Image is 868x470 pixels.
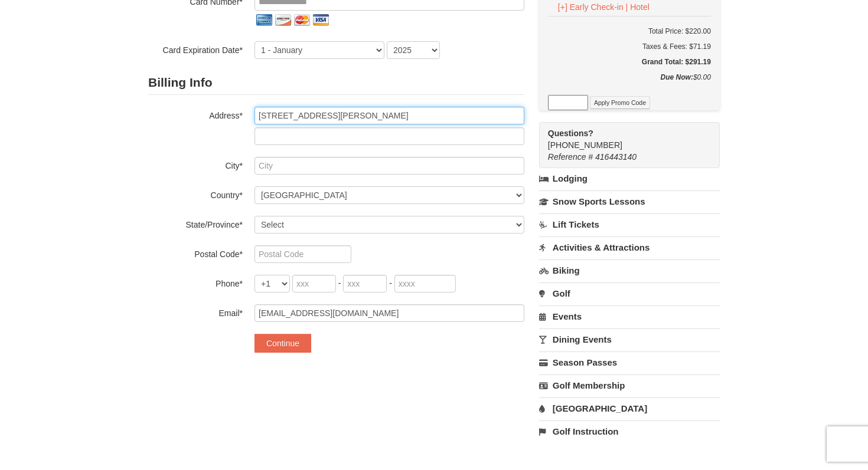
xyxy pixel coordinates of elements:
span: - [389,278,392,288]
input: xxxx [394,275,456,292]
input: xxx [343,275,387,292]
img: mastercard.png [292,11,311,29]
a: Activities & Attractions [539,236,720,258]
a: Lift Tickets [539,213,720,235]
span: 416443140 [595,152,637,162]
h2: Billing Info [148,71,524,95]
img: discover.png [273,11,292,29]
label: City* [148,157,243,172]
span: [PHONE_NUMBER] [548,127,699,150]
h5: Grand Total: $291.19 [548,56,711,68]
label: Address* [148,107,243,121]
label: Country* [148,186,243,201]
a: Golf Membership [539,374,720,396]
a: Golf Instruction [539,420,720,442]
input: Billing Info [254,107,524,124]
img: visa.png [311,11,330,29]
label: Card Expiration Date* [148,41,243,56]
button: Apply Promo Code [590,96,650,109]
a: [GEOGRAPHIC_DATA] [539,397,720,419]
a: Dining Events [539,328,720,350]
input: Postal Code [254,245,351,263]
a: Lodging [539,168,720,189]
img: amex.png [254,11,273,29]
label: Postal Code* [148,245,243,260]
label: Phone* [148,275,243,290]
a: Events [539,305,720,327]
h6: Total Price: $220.00 [548,25,711,37]
label: State/Province* [148,216,243,231]
a: Season Passes [539,351,720,373]
span: - [338,278,341,288]
button: Continue [254,334,311,353]
input: City [254,157,524,175]
span: Reference # [548,152,593,162]
input: Email [254,304,524,322]
label: Email* [148,304,243,319]
a: Golf [539,282,720,304]
button: [+] Early Check-in | Hotel [554,1,654,14]
a: Snow Sports Lessons [539,190,720,212]
a: Biking [539,259,720,281]
div: Taxes & Fees: $71.19 [548,41,711,52]
strong: Due Now: [661,73,693,81]
strong: Questions? [548,129,593,138]
input: xxx [292,275,336,292]
div: $0.00 [548,71,711,95]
